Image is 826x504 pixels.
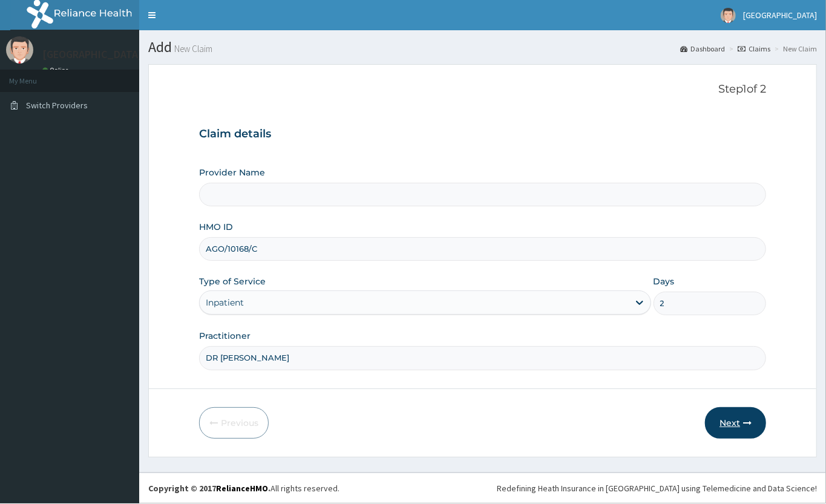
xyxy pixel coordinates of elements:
label: Practitioner [199,330,251,342]
label: Type of Service [199,275,266,287]
h3: Claim details [199,128,767,141]
a: Online [42,66,71,74]
button: Next [705,407,766,439]
label: Provider Name [199,166,265,178]
footer: All rights reserved. [139,473,826,503]
span: [GEOGRAPHIC_DATA] [743,10,817,21]
li: New Claim [772,44,817,54]
p: Step 1 of 2 [199,83,767,96]
small: New Claim [172,44,212,53]
p: [GEOGRAPHIC_DATA] [42,49,142,60]
img: User Image [721,8,736,23]
a: Dashboard [680,44,725,54]
span: Switch Providers [26,100,88,111]
input: Enter Name [199,346,767,370]
input: Enter HMO ID [199,237,767,261]
div: Inpatient [206,296,244,309]
h1: Add [148,39,817,55]
img: User Image [6,36,33,64]
strong: Copyright © 2017 . [148,483,270,494]
label: HMO ID [199,221,233,233]
label: Days [654,275,675,287]
a: Claims [738,44,770,54]
a: RelianceHMO [216,483,268,494]
button: Previous [199,407,269,439]
div: Redefining Heath Insurance in [GEOGRAPHIC_DATA] using Telemedicine and Data Science! [497,482,817,494]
